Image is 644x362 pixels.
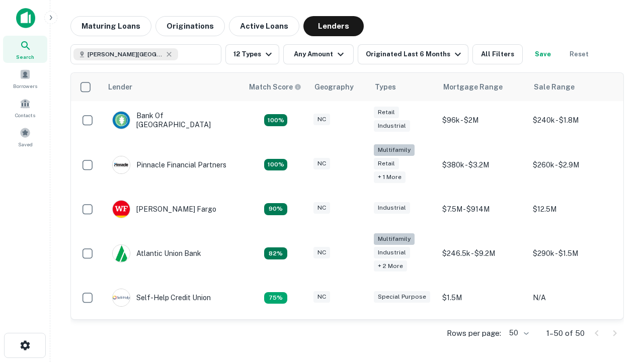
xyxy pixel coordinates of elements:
[374,144,415,156] div: Multifamily
[283,44,354,64] button: Any Amount
[374,260,407,272] div: + 2 more
[374,247,410,258] div: Industrial
[437,139,528,190] td: $380k - $3.2M
[264,292,287,304] div: Matching Properties: 10, hasApolloMatch: undefined
[366,48,464,60] div: Originated Last 6 Months
[472,44,523,64] button: All Filters
[437,73,528,101] th: Mortgage Range
[528,279,618,317] td: N/A
[374,291,430,303] div: Special Purpose
[264,114,287,126] div: Matching Properties: 14, hasApolloMatch: undefined
[113,156,130,173] img: picture
[3,36,47,63] a: Search
[112,244,201,262] div: Atlantic Union Bank
[112,200,216,218] div: [PERSON_NAME] Fargo
[528,228,618,279] td: $290k - $1.5M
[505,326,530,340] div: 50
[358,44,468,64] button: Originated Last 6 Months
[528,101,618,139] td: $240k - $1.8M
[374,202,410,214] div: Industrial
[16,53,34,61] span: Search
[16,8,35,28] img: capitalize-icon.png
[546,327,585,339] p: 1–50 of 50
[369,73,437,101] th: Types
[113,112,130,129] img: picture
[3,123,47,150] a: Saved
[534,81,575,93] div: Sale Range
[528,73,618,101] th: Sale Range
[374,120,410,132] div: Industrial
[113,201,130,218] img: picture
[102,73,243,101] th: Lender
[313,247,330,258] div: NC
[3,65,47,92] a: Borrowers
[88,50,163,59] span: [PERSON_NAME][GEOGRAPHIC_DATA], [GEOGRAPHIC_DATA]
[113,289,130,306] img: picture
[249,81,301,93] div: Capitalize uses an advanced AI algorithm to match your search with the best lender. The match sco...
[108,81,132,93] div: Lender
[437,228,528,279] td: $246.5k - $9.2M
[308,73,369,101] th: Geography
[303,16,364,36] button: Lenders
[243,73,308,101] th: Capitalize uses an advanced AI algorithm to match your search with the best lender. The match sco...
[249,81,299,93] h6: Match Score
[374,107,399,118] div: Retail
[374,171,406,183] div: + 1 more
[375,81,396,93] div: Types
[528,139,618,190] td: $260k - $2.9M
[313,291,330,303] div: NC
[264,159,287,171] div: Matching Properties: 24, hasApolloMatch: undefined
[112,111,233,129] div: Bank Of [GEOGRAPHIC_DATA]
[264,203,287,215] div: Matching Properties: 12, hasApolloMatch: undefined
[437,190,528,228] td: $7.5M - $914M
[374,158,399,169] div: Retail
[15,111,35,119] span: Contacts
[374,233,415,245] div: Multifamily
[3,94,47,121] a: Contacts
[594,249,644,298] iframe: Chat Widget
[437,279,528,317] td: $1.5M
[447,327,501,339] p: Rows per page:
[112,156,226,174] div: Pinnacle Financial Partners
[313,114,330,125] div: NC
[527,44,559,64] button: Save your search to get updates of matches that match your search criteria.
[314,81,354,93] div: Geography
[528,190,618,228] td: $12.5M
[563,44,595,64] button: Reset
[113,245,130,262] img: picture
[443,81,503,93] div: Mortgage Range
[225,44,279,64] button: 12 Types
[70,16,151,36] button: Maturing Loans
[313,158,330,169] div: NC
[155,16,225,36] button: Originations
[264,247,287,259] div: Matching Properties: 11, hasApolloMatch: undefined
[437,101,528,139] td: $96k - $2M
[313,202,330,214] div: NC
[13,82,37,90] span: Borrowers
[229,16,299,36] button: Active Loans
[18,140,33,148] span: Saved
[112,289,211,307] div: Self-help Credit Union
